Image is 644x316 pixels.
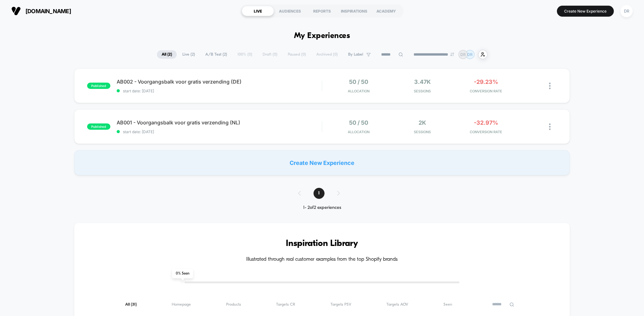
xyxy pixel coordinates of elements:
[386,302,408,307] span: Targets AOV
[131,302,137,307] span: ( 31 )
[292,205,353,210] div: 1 - 2 of 2 experiences
[392,89,453,93] span: Sessions
[467,52,473,57] p: DR
[276,302,295,307] span: Targets CR
[87,83,110,89] span: published
[117,129,322,134] span: start date: [DATE]
[414,79,431,85] span: 3.47k
[93,239,551,249] h3: Inspiration Library
[549,83,551,89] img: close
[620,5,633,17] div: DR
[25,8,71,14] span: [DOMAIN_NAME]
[474,79,498,85] span: -29.23%
[201,50,232,59] span: A/B Test ( 2 )
[87,123,110,130] span: published
[172,302,191,307] span: Homepage
[74,150,570,175] div: Create New Experience
[443,302,452,307] span: Seen
[338,6,370,16] div: INSPIRATIONS
[619,5,635,18] button: DR
[117,79,322,85] span: AB002 - Voorgangsbalk voor gratis verzending (DE)
[456,130,517,134] span: CONVERSION RATE
[125,302,137,307] span: All
[549,123,551,130] img: close
[557,6,614,17] button: Create New Experience
[178,50,200,59] span: Live ( 2 )
[274,6,306,16] div: AUDIENCES
[450,52,454,56] img: end
[348,89,369,93] span: Allocation
[93,257,551,263] h4: Illustrated through real customer examples from the top Shopify brands
[330,302,351,307] span: Targets PSV
[460,52,466,57] p: DR
[294,31,350,41] h1: My Experiences
[11,6,21,16] img: Visually logo
[419,119,426,126] span: 2k
[474,119,498,126] span: -32.97%
[349,79,368,85] span: 50 / 50
[117,119,322,126] span: AB001 - Voorgangsbalk voor gratis verzending (NL)
[314,188,325,199] span: 1
[456,89,517,93] span: CONVERSION RATE
[172,269,193,278] span: 0 % Seen
[306,6,338,16] div: REPORTS
[226,302,241,307] span: Products
[348,52,363,57] span: By Label
[370,6,402,16] div: ACADEMY
[392,130,453,134] span: Sessions
[349,119,368,126] span: 50 / 50
[242,6,274,16] div: LIVE
[117,89,322,93] span: start date: [DATE]
[9,6,73,16] button: [DOMAIN_NAME]
[157,50,177,59] span: All ( 2 )
[348,130,369,134] span: Allocation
